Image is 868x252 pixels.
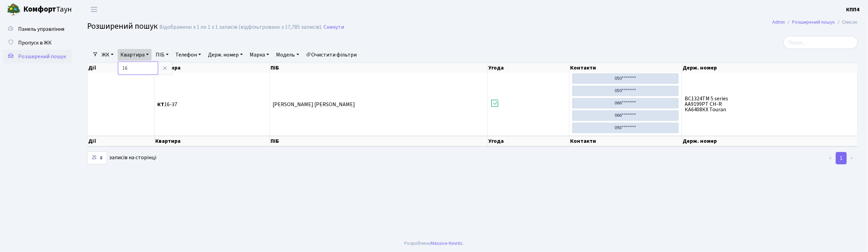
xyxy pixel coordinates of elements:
a: Розширений пошук [3,50,72,63]
th: Держ. номер [682,136,858,146]
input: Пошук... [784,36,858,49]
a: Панель управління [3,22,72,36]
a: Massive Kinetic [431,240,463,247]
th: Контакти [570,63,682,73]
span: 16-37 [157,102,267,107]
span: Пропуск в ЖК [18,39,52,47]
a: Квартира [118,49,152,61]
select: записів на сторінці [87,151,107,164]
th: Квартира [155,136,270,146]
a: Скинути [324,24,344,30]
th: Угода [488,63,570,73]
th: Угода [488,136,570,146]
button: Переключити навігацію [86,4,103,15]
li: Список [835,18,858,26]
div: Відображено з 1 по 1 з 1 записів (відфільтровано з 17,785 записів). [159,24,322,30]
nav: breadcrumb [762,15,868,29]
a: Пропуск в ЖК [3,36,72,50]
span: Розширений пошук [18,53,66,60]
a: Модель [273,49,302,61]
a: Розширений пошук [792,18,835,26]
b: КТ [157,101,164,108]
th: ПІБ [270,136,488,146]
a: Держ. номер [205,49,246,61]
th: ПІБ [270,63,488,73]
span: Таун [23,4,72,15]
span: [PERSON_NAME] [PERSON_NAME] [273,101,355,108]
th: Дії [88,63,155,73]
a: ЖК [99,49,116,61]
th: Держ. номер [682,63,858,73]
b: КПП4 [846,6,860,13]
label: записів на сторінці [87,151,156,164]
div: Розроблено . [404,240,464,247]
a: Admin [773,18,785,26]
a: Очистити фільтри [303,49,360,61]
a: Телефон [173,49,204,61]
a: КПП4 [846,5,860,14]
th: Дії [88,136,155,146]
img: logo.png [7,3,21,16]
a: ПІБ [153,49,171,61]
th: Контакти [570,136,682,146]
th: Квартира [155,63,270,73]
span: Розширений пошук [87,20,158,32]
span: ВС1324ТМ 5 series АА9199РТ CH-R КА6408КХ Touran [685,96,855,112]
a: 1 [836,152,847,164]
a: Марка [247,49,272,61]
span: Панель управління [18,25,64,33]
b: Комфорт [23,4,56,15]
